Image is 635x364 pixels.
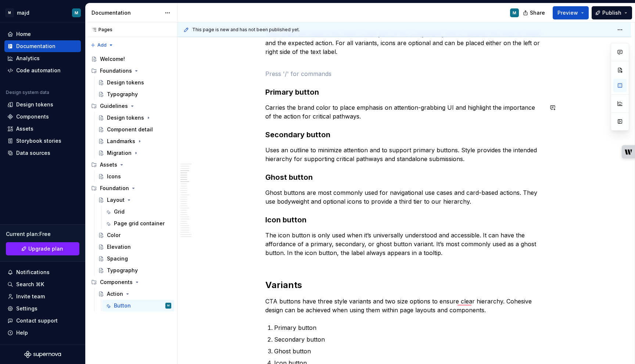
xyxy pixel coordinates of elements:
div: Welcome! [100,55,125,63]
div: Layout [107,196,125,204]
div: Migration [107,149,132,157]
button: Preview [553,6,589,19]
div: Storybook stories [16,137,61,145]
button: Contact support [4,315,81,327]
div: Page tree [88,53,174,312]
p: Secondary button [274,335,543,344]
div: majd [17,9,29,17]
div: Settings [16,305,37,312]
div: Invite team [16,293,45,300]
p: Primary button [274,323,543,332]
div: Assets [16,125,33,132]
div: Contact support [16,317,58,324]
p: Uses an outline to minimize attention and to support primary buttons. Style provides the intended... [265,146,543,163]
p: Ghost buttons are most commonly used for navigational use cases and card-based actions. They use ... [265,188,543,206]
div: Guidelines [88,100,174,112]
div: Typography [107,91,138,98]
div: Button [114,302,131,309]
div: Components [16,113,49,120]
div: Documentation [92,9,161,17]
div: Current plan : Free [6,230,79,238]
p: The button text label is the most crucial part of the component, which indicates the button’s int... [265,30,543,65]
span: Publish [602,9,621,17]
a: Documentation [4,40,81,52]
button: Help [4,327,81,339]
a: Welcome! [88,53,174,65]
div: Analytics [16,55,40,62]
div: Component detail [107,126,153,133]
div: Data sources [16,149,50,157]
div: Pages [88,27,112,33]
div: Design tokens [107,79,144,86]
a: Components [4,111,81,123]
strong: Icon button [265,215,306,224]
div: Documentation [16,43,55,50]
a: Component detail [95,124,174,135]
span: Preview [557,9,578,17]
span: This page is new and has not been published yet. [192,27,300,33]
div: Design tokens [16,101,53,108]
strong: Variants [265,280,302,290]
div: M [167,302,169,309]
a: Typography [95,88,174,100]
div: Grid [114,208,125,215]
a: Page grid container [102,218,174,229]
div: Guidelines [100,102,128,110]
button: Search ⌘K [4,279,81,290]
a: Home [4,28,81,40]
a: Migration [95,147,174,159]
div: Notifications [16,269,50,276]
div: M [75,10,78,16]
button: MmajdM [1,5,84,21]
div: Foundations [88,65,174,77]
div: Home [16,30,31,38]
a: Typography [95,265,174,276]
a: Assets [4,123,81,135]
div: Search ⌘K [16,281,44,288]
button: Publish [592,6,632,19]
a: Design tokens [4,99,81,110]
p: The icon button is only used when it’s universally understood and accessible. It can have the aff... [265,231,543,266]
div: Elevation [107,243,131,251]
a: Invite team [4,291,81,302]
div: Design system data [6,90,49,95]
a: Design tokens [95,112,174,124]
div: Landmarks [107,138,135,145]
a: Settings [4,303,81,314]
div: Assets [88,159,174,171]
strong: Primary button [265,88,319,97]
button: Add [88,40,116,50]
p: Carries the brand color to place emphasis on attention-grabbing UI and highlight the importance o... [265,103,543,121]
div: Design tokens [107,114,144,121]
a: Code automation [4,65,81,76]
a: Icons [95,171,174,182]
div: Help [16,329,28,336]
div: Color [107,232,121,239]
div: Components [100,279,133,286]
button: Upgrade plan [6,242,79,255]
div: Spacing [107,255,128,262]
a: Design tokens [95,77,174,88]
button: Notifications [4,266,81,278]
span: Add [97,42,107,48]
div: M [5,8,14,17]
a: Layout [95,194,174,206]
div: Page grid container [114,220,165,227]
svg: Supernova Logo [24,351,61,358]
a: Grid [102,206,174,218]
div: Components [88,276,174,288]
div: Code automation [16,67,61,74]
span: Share [530,9,545,17]
p: CTA buttons have three style variants and two size options to ensure clear hierarchy. Cohesive de... [265,297,543,314]
a: Elevation [95,241,174,253]
div: Assets [100,161,117,168]
a: Data sources [4,147,81,159]
div: Foundations [100,67,132,74]
button: Share [519,6,550,19]
a: ButtonM [102,300,174,312]
div: Foundation [100,185,129,192]
div: M [513,10,516,16]
div: Typography [107,267,138,274]
strong: Secondary button [265,130,330,139]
